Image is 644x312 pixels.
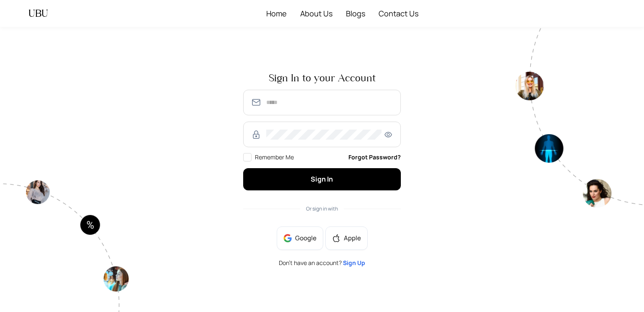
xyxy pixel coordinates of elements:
[515,27,644,208] img: authpagecirlce2-Tt0rwQ38.png
[383,131,393,138] span: eye
[243,73,401,83] span: Sign In to your Account
[251,97,261,107] img: SmmOVPU3il4LzjOz1YszJ8A9TzvK+6qU9RAAAAAElFTkSuQmCC
[279,260,365,266] span: Don’t have an account?
[325,226,368,250] button: appleApple
[348,153,401,162] a: Forgot Password?
[283,234,292,242] img: google-BnAmSPDJ.png
[306,205,338,212] span: Or sign in with
[243,168,401,190] button: Sign In
[343,259,365,267] a: Sign Up
[332,234,340,242] span: apple
[251,130,261,140] img: RzWbU6KsXbv8M5bTtlu7p38kHlzSfb4MlcTUAAAAASUVORK5CYII=
[277,226,323,250] button: Google
[295,234,317,243] span: Google
[311,174,333,184] span: Sign In
[344,234,361,243] span: Apple
[255,153,294,161] span: Remember Me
